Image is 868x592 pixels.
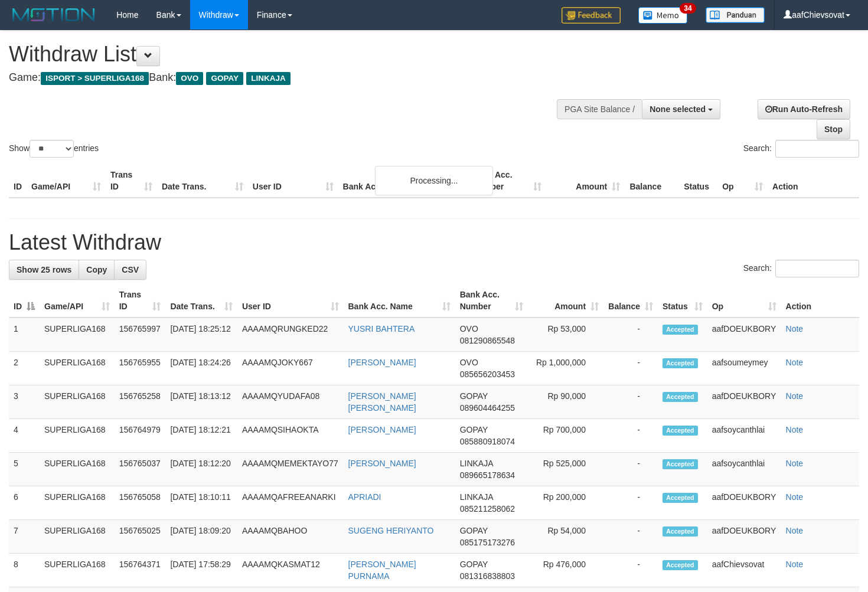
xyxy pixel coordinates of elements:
[663,526,698,537] span: Accepted
[758,99,850,119] a: Run Auto-Refresh
[557,99,642,119] div: PGA Site Balance /
[9,231,859,254] h1: Latest Withdraw
[248,164,338,198] th: User ID
[603,385,658,419] td: -
[546,164,625,198] th: Amount
[115,284,166,318] th: Trans ID: activate to sort column ascending
[106,164,157,198] th: Trans ID
[338,164,468,198] th: Bank Acc. Name
[468,164,546,198] th: Bank Acc. Number
[528,385,604,419] td: Rp 90,000
[603,284,658,318] th: Balance: activate to sort column ascending
[165,284,237,318] th: Date Trans.: activate to sort column ascending
[603,554,658,587] td: -
[663,358,698,368] span: Accepted
[460,358,478,367] span: OVO
[40,318,115,352] td: SUPERLIGA168
[9,352,40,385] td: 2
[9,42,567,66] h1: Withdraw List
[528,554,604,587] td: Rp 476,000
[344,284,455,318] th: Bank Acc. Name: activate to sort column ascending
[9,520,40,554] td: 7
[680,3,696,14] span: 34
[528,520,604,554] td: Rp 54,000
[786,391,804,401] a: Note
[206,72,243,85] span: GOPAY
[528,318,604,352] td: Rp 53,000
[663,426,698,436] span: Accepted
[237,419,344,453] td: AAAAMQSIHAOKTA
[460,571,515,581] span: Copy 081316838803 to clipboard
[115,352,166,385] td: 156765955
[9,260,79,280] a: Show 25 rows
[237,284,344,318] th: User ID: activate to sort column ascending
[115,486,166,520] td: 156765058
[528,284,604,318] th: Amount: activate to sort column ascending
[40,453,115,486] td: SUPERLIGA168
[603,318,658,352] td: -
[237,520,344,554] td: AAAAMQBAHOO
[40,554,115,587] td: SUPERLIGA168
[115,554,166,587] td: 156764371
[603,520,658,554] td: -
[743,140,859,158] label: Search:
[707,352,781,385] td: aafsoumeymey
[768,164,859,198] th: Action
[706,7,765,23] img: panduan.png
[115,520,166,554] td: 156765025
[638,7,688,24] img: Button%20Memo.svg
[9,453,40,486] td: 5
[9,419,40,453] td: 4
[455,284,528,318] th: Bank Acc. Number: activate to sort column ascending
[86,265,107,274] span: Copy
[115,419,166,453] td: 156764979
[781,284,859,318] th: Action
[9,318,40,352] td: 1
[817,119,850,139] a: Stop
[717,164,768,198] th: Op
[115,385,166,419] td: 156765258
[786,526,804,535] a: Note
[603,352,658,385] td: -
[40,385,115,419] td: SUPERLIGA168
[9,140,99,158] label: Show entries
[375,166,493,195] div: Processing...
[165,520,237,554] td: [DATE] 18:09:20
[460,437,515,446] span: Copy 085880918074 to clipboard
[27,164,106,198] th: Game/API
[40,352,115,385] td: SUPERLIGA168
[743,260,859,277] label: Search:
[707,318,781,352] td: aafDOEUKBORY
[165,318,237,352] td: [DATE] 18:25:12
[348,358,416,367] a: [PERSON_NAME]
[348,526,434,535] a: SUGENG HERIYANTO
[460,504,515,513] span: Copy 085211258062 to clipboard
[40,284,115,318] th: Game/API: activate to sort column ascending
[40,520,115,554] td: SUPERLIGA168
[707,486,781,520] td: aafDOEUKBORY
[348,391,416,413] a: [PERSON_NAME] [PERSON_NAME]
[775,260,859,277] input: Search:
[9,6,99,24] img: MOTION_logo.png
[348,324,415,333] a: YUSRI BAHTERA
[786,560,804,569] a: Note
[9,554,40,587] td: 8
[9,284,40,318] th: ID: activate to sort column descending
[707,453,781,486] td: aafsoycanthlai
[663,560,698,570] span: Accepted
[348,560,416,581] a: [PERSON_NAME] PURNAMA
[246,72,291,85] span: LINKAJA
[460,324,478,333] span: OVO
[40,486,115,520] td: SUPERLIGA168
[603,453,658,486] td: -
[460,369,515,379] span: Copy 085656203453 to clipboard
[658,284,707,318] th: Status: activate to sort column ascending
[460,391,488,401] span: GOPAY
[528,486,604,520] td: Rp 200,000
[348,459,416,468] a: [PERSON_NAME]
[237,554,344,587] td: AAAAMQKASMAT12
[165,486,237,520] td: [DATE] 18:10:11
[9,72,567,84] h4: Game: Bank:
[562,7,621,24] img: Feedback.jpg
[707,554,781,587] td: aafChievsovat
